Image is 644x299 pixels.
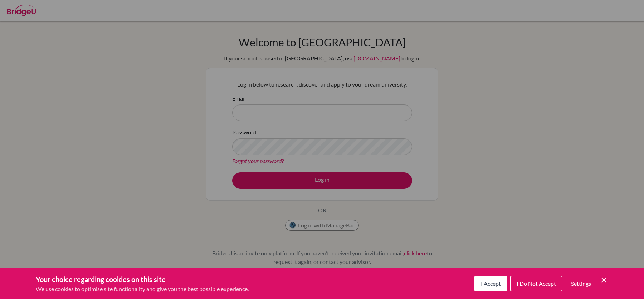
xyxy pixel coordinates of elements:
button: Settings [565,276,597,291]
span: I Accept [481,280,501,287]
p: We use cookies to optimise site functionality and give you the best possible experience. [36,285,249,293]
button: I Accept [474,276,507,291]
span: Settings [571,280,591,287]
h3: Your choice regarding cookies on this site [36,274,249,285]
button: Save and close [600,276,608,284]
button: I Do Not Accept [510,276,562,291]
span: I Do Not Accept [517,280,556,287]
